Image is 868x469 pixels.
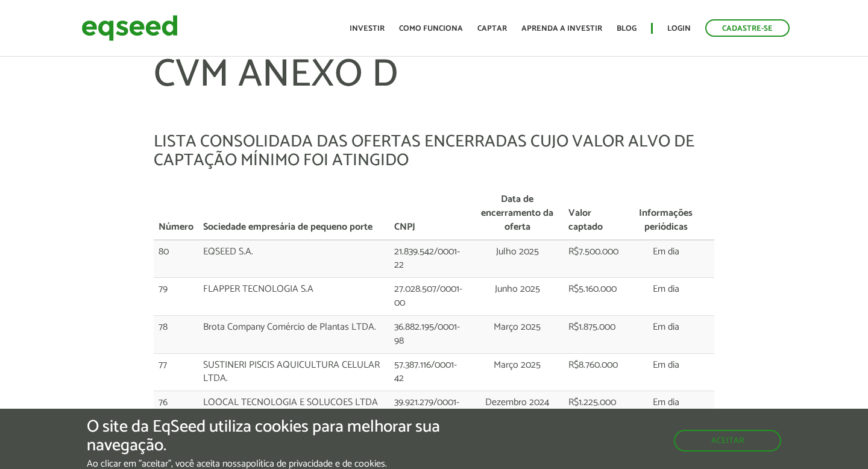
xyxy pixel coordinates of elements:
[389,278,471,316] td: 27.028.507/0001-00
[564,240,627,278] td: R$7.500.000
[154,54,714,133] h1: CVM ANEXO D
[564,391,627,429] td: R$1.225.000
[617,25,637,33] a: Blog
[494,319,541,335] span: Março 2025
[389,391,471,429] td: 39.921.279/0001-81
[154,353,198,391] td: 77
[627,353,705,391] td: Em dia
[198,240,389,278] td: EQSEED S.A.
[627,188,705,240] th: Informações periódicas
[389,315,471,353] td: 36.882.195/0001-98
[494,357,541,373] span: Março 2025
[496,244,539,260] span: Julho 2025
[627,278,705,316] td: Em dia
[389,353,471,391] td: 57.387.116/0001-42
[627,391,705,429] td: Em dia
[350,25,385,33] a: Investir
[154,278,198,316] td: 79
[674,430,781,452] button: Aceitar
[477,25,507,33] a: Captar
[471,188,564,240] th: Data de encerramento da oferta
[198,278,389,316] td: FLAPPER TECNOLOGIA S.A
[154,133,714,170] h5: LISTA CONSOLIDADA DAS OFERTAS ENCERRADAS CUJO VALOR ALVO DE CAPTAÇÃO MÍNIMO FOI ATINGIDO
[154,391,198,429] td: 76
[81,12,178,44] img: EqSeed
[198,188,389,240] th: Sociedade empresária de pequeno porte
[87,418,503,455] h5: O site da EqSeed utiliza cookies para melhorar sua navegação.
[399,25,463,33] a: Como funciona
[564,315,627,353] td: R$1.875.000
[564,188,627,240] th: Valor captado
[564,278,627,316] td: R$5.160.000
[389,240,471,278] td: 21.839.542/0001-22
[627,315,705,353] td: Em dia
[198,353,389,391] td: SUSTINERI PISCIS AQUICULTURA CELULAR LTDA.
[705,19,790,37] a: Cadastre-se
[198,391,389,429] td: LOOCAL TECNOLOGIA E SOLUCOES LTDA
[564,353,627,391] td: R$8.760.000
[154,315,198,353] td: 78
[154,188,198,240] th: Número
[154,240,198,278] td: 80
[485,394,549,411] span: Dezembro 2024
[627,240,705,278] td: Em dia
[667,25,691,33] a: Login
[198,315,389,353] td: Brota Company Comércio de Plantas LTDA.
[521,25,602,33] a: Aprenda a investir
[389,188,471,240] th: CNPJ
[495,281,540,297] span: Junho 2025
